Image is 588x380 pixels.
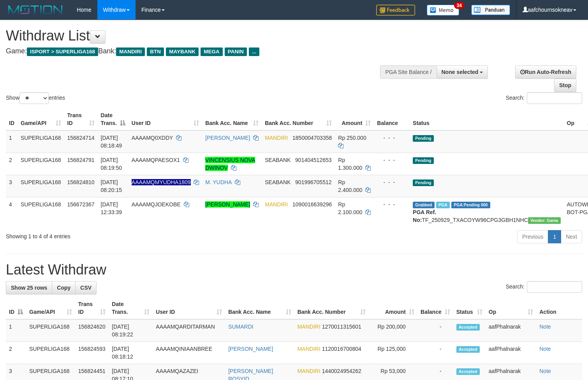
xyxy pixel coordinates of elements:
[249,47,259,56] span: ...
[436,202,450,208] span: Marked by aafsengchandara
[453,297,486,319] th: Status: activate to sort column ascending
[322,368,361,374] span: Copy 1440024954262 to clipboard
[225,47,247,56] span: PANIN
[539,324,551,330] a: Note
[456,368,480,375] span: Accepted
[18,175,64,197] td: SUPERLIGA168
[116,47,145,56] span: MANDIRI
[75,297,109,319] th: Trans ID: activate to sort column ascending
[80,285,92,291] span: CSV
[292,201,332,208] span: Copy 1090016639296 to clipboard
[413,157,434,164] span: Pending
[201,47,223,56] span: MEGA
[265,157,290,163] span: SEABANK
[205,157,255,171] a: VINCENSIUS NOVA DWINOV
[417,319,453,342] td: -
[298,346,320,352] span: MANDIRI
[486,297,536,319] th: Op: activate to sort column ascending
[506,92,582,104] label: Search:
[369,342,417,364] td: Rp 125,000
[26,342,75,364] td: SUPERLIGA168
[67,179,95,185] span: 156824810
[338,179,362,193] span: Rp 2.400.000
[295,157,331,163] span: Copy 901404512653 to clipboard
[6,108,18,130] th: ID
[539,368,551,374] a: Note
[298,324,320,330] span: MANDIRI
[6,229,239,240] div: Showing 1 to 4 of 4 entries
[6,342,26,364] td: 2
[554,79,576,92] a: Stop
[262,108,335,130] th: Bank Acc. Number: activate to sort column ascending
[539,346,551,352] a: Note
[561,230,582,243] a: Next
[67,157,95,163] span: 156824791
[517,230,548,243] a: Previous
[377,134,407,142] div: - - -
[451,202,490,208] span: PGA Pending
[64,108,98,130] th: Trans ID: activate to sort column ascending
[528,217,561,224] span: Vendor URL: https://trx31.1velocity.biz
[376,5,415,16] img: Feedback.jpg
[413,179,434,186] span: Pending
[417,342,453,364] td: -
[456,324,480,331] span: Accepted
[417,297,453,319] th: Balance: activate to sort column ascending
[413,135,434,142] span: Pending
[27,47,98,56] span: ISPORT > SUPERLIGA168
[228,324,254,330] a: SUMARDI
[548,230,561,243] a: 1
[147,47,164,56] span: BTN
[67,201,95,208] span: 156672367
[6,297,26,319] th: ID: activate to sort column descending
[18,108,64,130] th: Game/API: activate to sort column ascending
[109,342,153,364] td: [DATE] 08:18:12
[26,297,75,319] th: Game/API: activate to sort column ascending
[101,157,122,171] span: [DATE] 08:19:50
[265,201,288,208] span: MANDIRI
[536,297,582,319] th: Action
[101,201,122,215] span: [DATE] 12:33:39
[322,324,361,330] span: Copy 1270011315601 to clipboard
[101,135,122,149] span: [DATE] 08:18:49
[18,197,64,227] td: SUPERLIGA168
[26,319,75,342] td: SUPERLIGA168
[228,346,273,352] a: [PERSON_NAME]
[109,319,153,342] td: [DATE] 08:19:22
[6,28,384,44] h1: Withdraw List
[369,319,417,342] td: Rp 200,000
[205,135,250,141] a: [PERSON_NAME]
[6,175,18,197] td: 3
[6,153,18,175] td: 2
[471,5,510,15] img: panduan.png
[265,179,290,185] span: SEABANK
[338,135,366,141] span: Rp 250.000
[205,179,231,185] a: M. YUDHA
[377,156,407,164] div: - - -
[132,179,191,185] span: Nama rekening ada tanda titik/strip, harap diedit
[442,69,479,75] span: None selected
[57,285,70,291] span: Copy
[515,65,576,79] a: Run Auto-Refresh
[298,368,320,374] span: MANDIRI
[18,153,64,175] td: SUPERLIGA168
[75,319,109,342] td: 156824620
[129,108,202,130] th: User ID: activate to sort column ascending
[75,281,97,294] a: CSV
[225,297,294,319] th: Bank Acc. Name: activate to sort column ascending
[410,108,563,130] th: Status
[6,47,384,55] h4: Game: Bank:
[437,65,488,79] button: None selected
[380,65,436,79] div: PGA Site Balance /
[153,297,225,319] th: User ID: activate to sort column ascending
[6,92,65,104] label: Show entries
[132,135,173,141] span: AAAAMQ0XDDY
[166,47,199,56] span: MAYBANK
[6,319,26,342] td: 1
[101,179,122,193] span: [DATE] 08:20:15
[202,108,262,130] th: Bank Acc. Name: activate to sort column ascending
[338,157,362,171] span: Rp 1.300.000
[338,201,362,215] span: Rp 2.100.000
[456,346,480,353] span: Accepted
[413,202,435,208] span: Grabbed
